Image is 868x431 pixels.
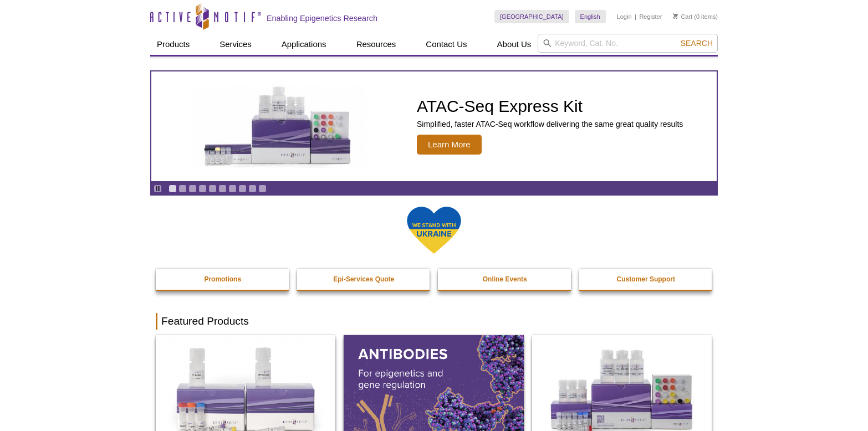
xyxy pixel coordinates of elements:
a: Products [150,34,196,55]
a: [GEOGRAPHIC_DATA] [494,10,569,23]
strong: Online Events [483,275,527,283]
a: About Us [491,34,538,55]
a: English [575,10,606,23]
button: Search [677,38,716,48]
input: Keyword, Cat. No. [538,34,718,53]
a: Go to slide 5 [208,184,217,193]
a: Go to slide 7 [228,184,237,193]
strong: Customer Support [617,275,675,283]
strong: Epi-Services Quote [333,275,394,283]
a: Cart [673,13,692,20]
a: Services [213,34,258,55]
article: ATAC-Seq Express Kit [151,71,717,181]
a: Go to slide 4 [198,184,207,193]
a: Resources [350,34,403,55]
span: Search [681,39,713,48]
h2: Enabling Epigenetics Research [267,13,377,23]
a: Go to slide 3 [188,184,197,193]
a: Go to slide 2 [178,184,187,193]
strong: Promotions [204,275,241,283]
a: Login [617,13,632,20]
h2: Featured Products [156,313,712,330]
a: ATAC-Seq Express Kit ATAC-Seq Express Kit Simplified, faster ATAC-Seq workflow delivering the sam... [151,71,717,181]
a: Online Events [438,269,572,290]
a: Go to slide 9 [248,184,257,193]
li: (0 items) [673,10,718,23]
a: Go to slide 8 [238,184,247,193]
h2: ATAC-Seq Express Kit [417,98,683,115]
a: Toggle autoplay [154,184,162,193]
a: Go to slide 10 [258,184,267,193]
span: Learn More [417,135,482,155]
a: Epi-Services Quote [297,269,431,290]
img: We Stand With Ukraine [406,206,462,255]
img: Your Cart [673,13,678,19]
a: Applications [275,34,333,55]
a: Customer Support [579,269,713,290]
li: | [635,10,636,23]
img: ATAC-Seq Express Kit [187,84,370,168]
a: Register [639,13,662,20]
a: Contact Us [419,34,473,55]
p: Simplified, faster ATAC-Seq workflow delivering the same great quality results [417,119,683,129]
a: Promotions [156,269,290,290]
a: Go to slide 6 [218,184,227,193]
a: Go to slide 1 [169,184,177,193]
